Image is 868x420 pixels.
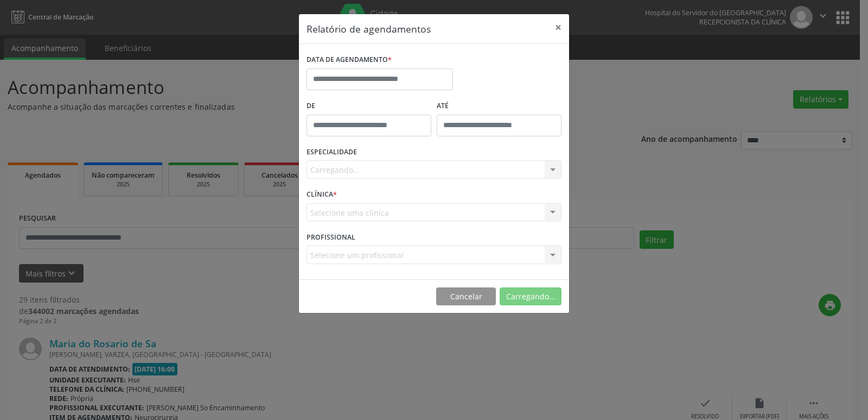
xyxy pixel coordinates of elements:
label: ESPECIALIDADE [307,144,357,161]
label: DATA DE AGENDAMENTO [307,52,392,68]
label: PROFISSIONAL [307,229,355,246]
button: Carregando... [500,287,561,306]
label: ATÉ [437,98,561,115]
button: Cancelar [436,287,496,306]
h5: Relatório de agendamentos [307,22,431,36]
label: De [307,98,431,115]
button: Close [547,14,569,41]
label: CLÍNICA [307,186,337,203]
